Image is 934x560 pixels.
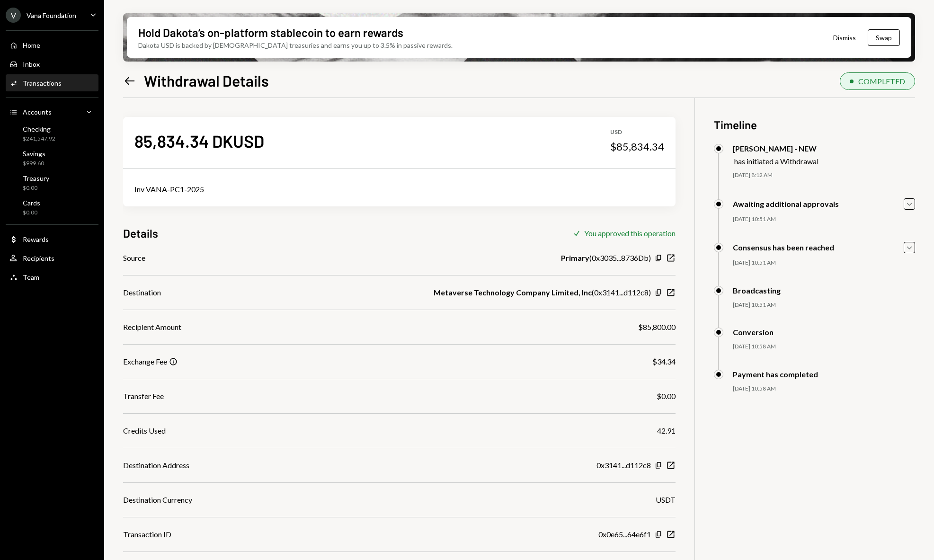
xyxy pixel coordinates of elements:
[134,130,264,151] div: 85,834.34 DKUSD
[123,391,164,402] div: Transfer Fee
[123,356,167,367] div: Exchange Fee
[6,74,98,91] a: Transactions
[6,103,98,120] a: Accounts
[23,254,54,262] div: Recipients
[733,343,915,351] div: [DATE] 10:58 AM
[561,252,589,264] b: Primary
[23,108,52,116] div: Accounts
[656,494,676,506] div: USDT
[23,125,55,133] div: Checking
[733,286,781,295] div: Broadcasting
[123,494,192,506] div: Destination Currency
[6,147,98,169] a: Savings$999.60
[652,356,676,367] div: $34.34
[138,40,453,50] div: Dakota USD is backed by [DEMOGRAPHIC_DATA] treasuries and earns you up to 3.5% in passive rewards.
[733,301,915,309] div: [DATE] 10:51 AM
[123,425,166,436] div: Credits Used
[434,287,592,298] b: Metaverse Technology Company Limited, Inc
[657,425,676,436] div: 42.91
[23,235,49,243] div: Rewards
[6,122,98,145] a: Checking$241,547.92
[584,229,676,238] div: You approved this operation
[6,36,98,53] a: Home
[733,328,774,337] div: Conversion
[23,150,45,158] div: Savings
[6,196,98,219] a: Cards$0.00
[657,391,676,402] div: $0.00
[733,385,915,393] div: [DATE] 10:58 AM
[23,184,49,192] div: $0.00
[23,79,62,87] div: Transactions
[733,370,818,379] div: Payment has completed
[6,268,98,285] a: Team
[821,27,868,49] button: Dismiss
[733,259,915,267] div: [DATE] 10:51 AM
[6,231,98,248] a: Rewards
[434,287,651,298] div: ( 0x3141...d112c8 )
[733,144,818,153] div: [PERSON_NAME] - NEW
[638,321,676,333] div: $85,800.00
[27,11,76,19] div: Vana Foundation
[596,460,651,471] div: 0x3141...d112c8
[123,225,158,241] h3: Details
[144,71,269,90] h1: Withdrawal Details
[733,243,834,252] div: Consensus has been reached
[6,8,21,23] div: V
[123,529,171,540] div: Transaction ID
[23,160,45,168] div: $999.60
[6,249,98,267] a: Recipients
[6,171,98,194] a: Treasury$0.00
[123,321,181,333] div: Recipient Amount
[123,460,189,471] div: Destination Address
[23,60,40,68] div: Inbox
[598,529,651,540] div: 0x0e65...64e6f1
[561,252,651,264] div: ( 0x3035...8736Db )
[123,252,145,264] div: Source
[610,140,664,153] div: $85,834.34
[138,25,403,40] div: Hold Dakota’s on-platform stablecoin to earn rewards
[23,135,55,143] div: $241,547.92
[23,174,49,182] div: Treasury
[23,209,40,217] div: $0.00
[23,273,39,281] div: Team
[733,199,839,208] div: Awaiting additional approvals
[6,55,98,72] a: Inbox
[134,184,664,195] div: Inv VANA-PC1-2025
[23,199,40,207] div: Cards
[23,41,40,49] div: Home
[123,287,161,298] div: Destination
[733,215,915,223] div: [DATE] 10:51 AM
[858,77,905,86] div: COMPLETED
[734,157,818,166] div: has initiated a Withdrawal
[868,29,900,46] button: Swap
[714,117,915,133] h3: Timeline
[610,128,664,136] div: USD
[733,171,915,179] div: [DATE] 8:12 AM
